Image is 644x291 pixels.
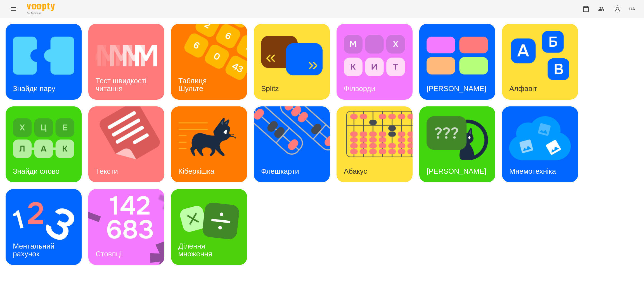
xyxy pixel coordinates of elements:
a: Тест швидкості читанняТест швидкості читання [88,24,164,100]
img: Знайди слово [13,114,74,163]
h3: Знайди пару [13,84,55,93]
h3: Ментальний рахунок [13,242,56,258]
a: КіберкішкаКіберкішка [171,106,247,182]
a: СтовпціСтовпці [88,189,164,265]
a: ФлешкартиФлешкарти [254,106,330,182]
img: Алфавіт [509,31,571,80]
img: Splitz [261,31,323,80]
a: ТекстиТексти [88,106,164,182]
a: Таблиця ШультеТаблиця Шульте [171,24,247,100]
img: Мнемотехніка [509,114,571,163]
h3: [PERSON_NAME] [427,167,486,175]
img: Кіберкішка [178,114,240,163]
img: Тест швидкості читання [96,31,157,80]
img: Знайди Кіберкішку [427,114,488,163]
h3: Мнемотехніка [509,167,556,175]
a: Знайди паруЗнайди пару [6,24,82,100]
a: SplitzSplitz [254,24,330,100]
a: Знайди Кіберкішку[PERSON_NAME] [419,106,495,182]
img: Знайди пару [13,31,74,80]
h3: Кіберкішка [178,167,214,175]
h3: Таблиця Шульте [178,77,209,92]
a: МнемотехнікаМнемотехніка [502,106,578,182]
button: Menu [7,2,20,16]
img: Абакус [337,106,420,182]
h3: Тест швидкості читання [96,77,148,92]
a: Ділення множенняДілення множення [171,189,247,265]
img: Ментальний рахунок [13,196,74,245]
h3: Філворди [344,84,375,93]
h3: Знайди слово [13,167,60,175]
img: Філворди [344,31,405,80]
a: Знайди словоЗнайди слово [6,106,82,182]
img: Тексти [88,106,171,182]
h3: Стовпці [96,250,122,258]
a: ФілвордиФілворди [337,24,413,100]
a: АбакусАбакус [337,106,413,182]
img: Флешкарти [254,106,337,182]
a: Тест Струпа[PERSON_NAME] [419,24,495,100]
h3: Абакус [344,167,367,175]
h3: Алфавіт [509,84,537,93]
img: avatar_s.png [614,5,621,13]
a: Ментальний рахунокМентальний рахунок [6,189,82,265]
span: UA [629,6,635,12]
img: Voopty Logo [27,3,55,11]
h3: Тексти [96,167,118,175]
a: АлфавітАлфавіт [502,24,578,100]
h3: Splitz [261,84,279,93]
img: Таблиця Шульте [171,24,254,100]
img: Стовпці [88,189,172,265]
h3: [PERSON_NAME] [427,84,486,93]
h3: Ділення множення [178,242,212,258]
span: For Business [27,11,55,15]
h3: Флешкарти [261,167,299,175]
img: Тест Струпа [427,31,488,80]
img: Ділення множення [178,196,240,245]
button: UA [627,4,637,14]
